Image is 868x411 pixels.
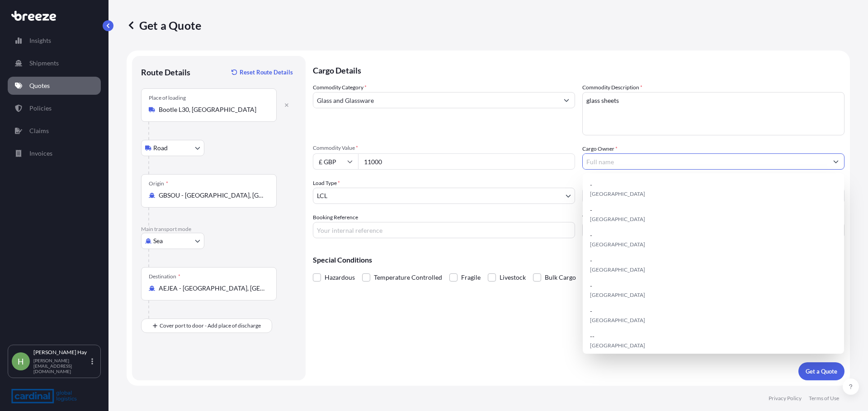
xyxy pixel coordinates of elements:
[29,149,52,158] p: Invoices
[806,367,837,376] p: Get a Quote
[159,191,265,200] input: Origin
[590,206,592,215] span: -
[160,321,261,330] span: Cover port to door - Add place of discharge
[590,332,594,341] span: --
[582,83,642,92] label: Commodity Description
[313,222,575,238] input: Your internal reference
[582,179,844,186] span: Freight Cost
[590,307,592,316] span: -
[590,189,645,199] span: [GEOGRAPHIC_DATA]
[313,92,558,108] input: Select a commodity type
[313,56,844,83] p: Cargo Details
[153,143,168,152] span: Road
[500,271,526,284] span: Livestock
[313,213,358,222] label: Booking Reference
[313,179,340,188] span: Load Type
[590,341,645,350] span: [GEOGRAPHIC_DATA]
[769,395,802,402] p: Privacy Policy
[461,271,481,284] span: Fragile
[583,153,828,170] input: Full name
[149,180,168,187] div: Origin
[149,94,186,102] div: Place of loading
[590,231,592,240] span: -
[29,126,49,135] p: Claims
[582,144,618,153] label: Cargo Owner
[141,226,297,233] p: Main transport mode
[127,18,201,32] p: Get a Quote
[590,316,645,325] span: [GEOGRAPHIC_DATA]
[313,256,844,263] p: Special Conditions
[809,395,839,402] p: Terms of Use
[141,233,204,249] button: Select transport
[582,222,844,238] input: Enter name
[590,291,645,300] span: [GEOGRAPHIC_DATA]
[590,240,645,249] span: [GEOGRAPHIC_DATA]
[29,104,52,113] p: Policies
[141,140,204,156] button: Select transport
[313,144,575,152] span: Commodity Value
[590,256,592,265] span: -
[149,273,180,280] div: Destination
[159,105,265,114] input: Place of loading
[313,83,367,92] label: Commodity Category
[317,191,327,200] span: LCL
[240,68,293,77] p: Reset Route Details
[590,265,645,274] span: [GEOGRAPHIC_DATA]
[590,215,645,224] span: [GEOGRAPHIC_DATA]
[141,67,190,78] p: Route Details
[358,153,575,170] input: Type amount
[558,92,575,108] button: Show suggestions
[18,357,24,366] span: H
[590,282,592,291] span: -
[590,180,592,189] span: -
[29,81,50,90] p: Quotes
[828,153,844,170] button: Show suggestions
[159,284,265,293] input: Destination
[153,236,163,245] span: Sea
[29,59,59,68] p: Shipments
[33,358,90,374] p: [PERSON_NAME][EMAIL_ADDRESS][DOMAIN_NAME]
[545,271,576,284] span: Bulk Cargo
[33,349,90,356] p: [PERSON_NAME] Hay
[29,36,51,45] p: Insights
[582,213,612,222] label: Vessel Name
[11,389,77,403] img: organization-logo
[325,271,355,284] span: Hazardous
[374,271,442,284] span: Temperature Controlled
